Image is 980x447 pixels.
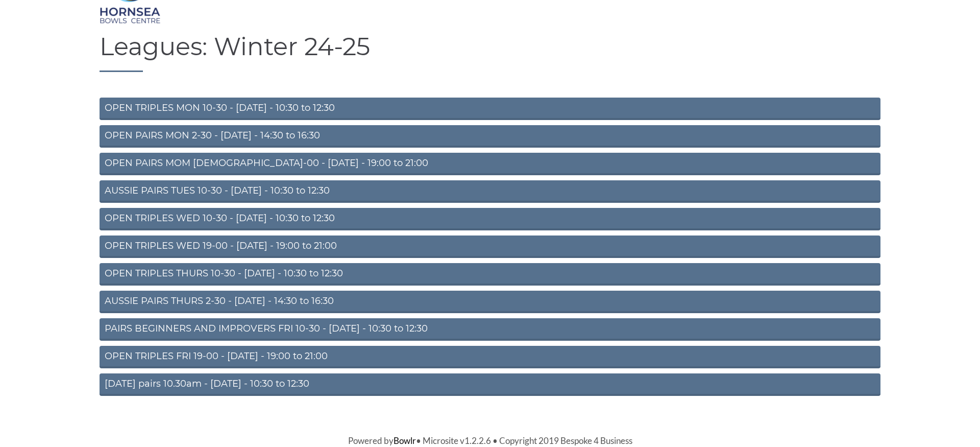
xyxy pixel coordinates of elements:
[100,291,880,313] a: AUSSIE PAIRS THURS 2-30 - [DATE] - 14:30 to 16:30
[100,153,880,175] a: OPEN PAIRS MOM [DEMOGRAPHIC_DATA]-00 - [DATE] - 19:00 to 21:00
[100,318,880,341] a: PAIRS BEGINNERS AND IMPROVERS FRI 10-30 - [DATE] - 10:30 to 12:30
[100,373,880,396] a: [DATE] pairs 10.30am - [DATE] - 10:30 to 12:30
[394,435,416,446] a: Bowlr
[100,346,880,368] a: OPEN TRIPLES FRI 19-00 - [DATE] - 19:00 to 21:00
[100,236,880,258] a: OPEN TRIPLES WED 19-00 - [DATE] - 19:00 to 21:00
[100,33,880,72] h1: Leagues: Winter 24-25
[348,435,632,446] span: Powered by • Microsite v1.2.2.6 • Copyright 2019 Bespoke 4 Business
[100,98,880,120] a: OPEN TRIPLES MON 10-30 - [DATE] - 10:30 to 12:30
[100,180,880,203] a: AUSSIE PAIRS TUES 10-30 - [DATE] - 10:30 to 12:30
[100,263,880,286] a: OPEN TRIPLES THURS 10-30 - [DATE] - 10:30 to 12:30
[100,125,880,148] a: OPEN PAIRS MON 2-30 - [DATE] - 14:30 to 16:30
[100,208,880,230] a: OPEN TRIPLES WED 10-30 - [DATE] - 10:30 to 12:30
